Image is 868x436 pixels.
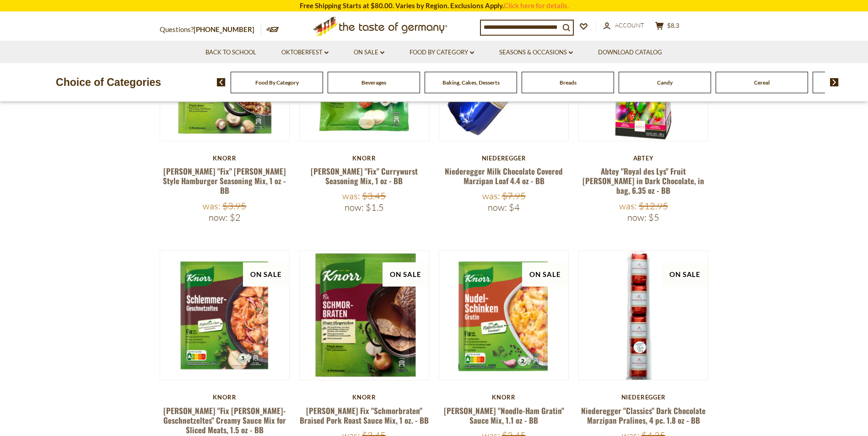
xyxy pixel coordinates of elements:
[222,200,246,212] span: $3.95
[598,48,662,58] a: Download Catalog
[160,251,290,380] img: Knorr "Fix Schlemmer-Geschnetzeltes" Creamy Sauce Mix for Sliced Meats, 1.5 oz - BB
[667,22,679,29] span: $8.3
[281,48,329,58] a: Oktoberfest
[615,21,644,29] span: Account
[509,202,520,213] span: $4
[442,79,500,86] a: Baking, Cakes, Desserts
[366,202,384,213] span: $1.5
[203,200,221,212] label: Was:
[311,165,418,186] a: [PERSON_NAME] "Fix" Currywurst Seasoning Mix, 1 oz - BB
[499,48,573,58] a: Seasons & Occasions
[217,78,226,86] img: previous arrow
[439,393,569,401] div: Knorr
[482,190,500,202] label: Was:
[619,200,637,212] label: Was:
[300,405,429,426] a: [PERSON_NAME] Fix "Schmorbraten" Braised Pork Roast Sauce Mix, 1 oz. - BB
[657,79,673,86] a: Candy
[194,25,254,33] a: [PHONE_NUMBER]
[299,393,430,401] div: Knorr
[560,79,577,86] a: Breads
[444,405,564,426] a: [PERSON_NAME] "Noodle-Ham Gratin" Sauce Mix, 1.1 oz - BB
[502,190,526,202] span: $7.95
[488,202,507,213] label: Now:
[354,48,384,58] a: On Sale
[255,79,299,86] a: Food By Category
[410,48,474,58] a: Food By Category
[578,154,709,162] div: Abtey
[342,190,360,202] label: Was:
[754,79,770,86] a: Cereal
[654,21,681,33] button: $8.3
[504,1,569,10] a: Click here for details.
[160,154,290,162] div: Knorr
[300,251,429,380] img: Knorr Fix "Schmorbraten" Braised Pork Roast Sauce Mix, 1 oz. - BB
[361,79,386,86] a: Beverages
[627,212,647,223] label: Now:
[160,24,261,36] p: Questions?
[205,48,256,58] a: Back to School
[578,393,709,401] div: Niederegger
[163,405,286,436] a: [PERSON_NAME] "Fix [PERSON_NAME]-Geschnetzeltes" Creamy Sauce Mix for Sliced Meats, 1.5 oz - BB
[830,78,839,86] img: next arrow
[648,212,659,223] span: $5
[163,165,286,197] a: [PERSON_NAME] "Fix" [PERSON_NAME] Style Hamburger Seasoning Mix, 1 oz - BB
[579,251,708,380] img: Niederegger "Classics" Dark Chocolate Marzipan Pralines, 4 pc. 1.8 oz - BB
[445,165,563,186] a: Niederegger Milk Chocolate Covered Marzipan Loaf 4.4 oz - BB
[604,21,644,31] a: Account
[439,251,569,380] img: Knorr "Noodle-Ham Gratin" Sauce Mix, 1.1 oz - BB
[582,165,704,197] a: Abtey "Royal des Lys" Fruit [PERSON_NAME] in Dark Chocolate, in bag, 6.35 oz - BB
[230,212,241,223] span: $2
[439,154,569,162] div: Niederegger
[581,405,706,426] a: Niederegger "Classics" Dark Chocolate Marzipan Pralines, 4 pc. 1.8 oz - BB
[209,212,228,223] label: Now:
[299,154,430,162] div: Knorr
[160,393,290,401] div: Knorr
[362,190,386,202] span: $3.45
[639,200,668,212] span: $12.95
[345,202,364,213] label: Now:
